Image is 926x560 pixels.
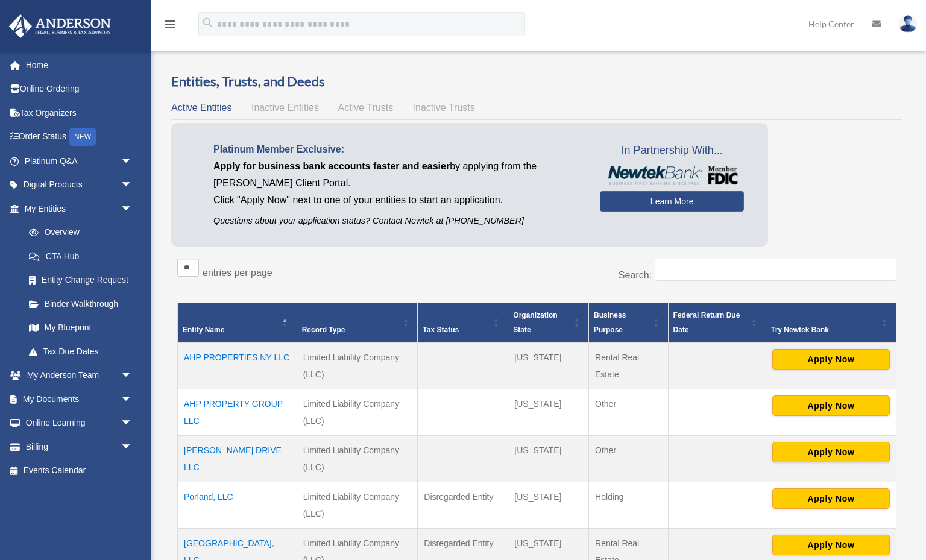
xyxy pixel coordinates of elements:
[423,326,459,334] span: Tax Status
[8,173,151,197] a: Digital Productsarrow_drop_down
[772,442,890,462] button: Apply Now
[213,158,582,192] p: by applying from the [PERSON_NAME] Client Portal.
[589,436,669,482] td: Other
[8,149,151,173] a: Platinum Q&Aarrow_drop_down
[8,101,151,125] a: Tax Organizers
[589,342,669,389] td: Rental Real Estate
[508,436,589,482] td: [US_STATE]
[772,488,890,509] button: Apply Now
[178,482,297,529] td: Porland, LLC
[213,213,582,228] p: Questions about your application status? Contact Newtek at [PHONE_NUMBER]
[121,173,145,198] span: arrow_drop_down
[8,125,151,149] a: Order StatusNEW
[171,102,231,113] span: Active Entities
[8,411,151,435] a: Online Learningarrow_drop_down
[178,389,297,436] td: AHP PROPERTY GROUP LLC
[508,482,589,529] td: [US_STATE]
[302,326,345,334] span: Record Type
[8,197,145,221] a: My Entitiesarrow_drop_down
[899,15,917,33] img: User Pic
[8,459,151,483] a: Events Calendar
[121,197,145,221] span: arrow_drop_down
[772,349,890,370] button: Apply Now
[606,166,738,185] img: NewtekBankLogoSM.png
[17,292,145,316] a: Binder Walkthrough
[201,16,215,30] i: search
[508,342,589,389] td: [US_STATE]
[589,303,669,343] th: Business Purpose: Activate to sort
[338,102,394,113] span: Active Trusts
[508,389,589,436] td: [US_STATE]
[121,411,145,436] span: arrow_drop_down
[297,342,418,389] td: Limited Liability Company (LLC)
[213,192,582,209] p: Click "Apply Now" next to one of your entities to start an application.
[594,311,626,334] span: Business Purpose
[121,387,145,412] span: arrow_drop_down
[418,482,508,529] td: Disregarded Entity
[178,303,297,343] th: Entity Name: Activate to invert sorting
[5,14,115,38] img: Anderson Advisors Platinum Portal
[213,161,450,171] span: Apply for business bank accounts faster and easier
[508,303,589,343] th: Organization State: Activate to sort
[771,322,878,337] div: Try Newtek Bank
[513,311,557,334] span: Organization State
[171,72,902,91] h3: Entities, Trusts, and Deeds
[178,436,297,482] td: [PERSON_NAME] DRIVE LLC
[668,303,766,343] th: Federal Return Due Date: Activate to sort
[213,141,582,158] p: Platinum Member Exclusive:
[251,102,319,113] span: Inactive Entities
[178,342,297,389] td: AHP PROPERTIES NY LLC
[203,268,272,278] label: entries per page
[772,395,890,416] button: Apply Now
[772,535,890,555] button: Apply Now
[8,77,151,101] a: Online Ordering
[297,303,418,343] th: Record Type: Activate to sort
[121,149,145,174] span: arrow_drop_down
[121,363,145,388] span: arrow_drop_down
[183,326,224,334] span: Entity Name
[589,389,669,436] td: Other
[589,482,669,529] td: Holding
[8,53,151,77] a: Home
[418,303,508,343] th: Tax Status: Activate to sort
[600,191,744,212] a: Learn More
[600,141,744,160] span: In Partnership With...
[413,102,475,113] span: Inactive Trusts
[766,303,896,343] th: Try Newtek Bank : Activate to sort
[163,21,177,31] a: menu
[17,316,145,340] a: My Blueprint
[8,387,151,411] a: My Documentsarrow_drop_down
[297,389,418,436] td: Limited Liability Company (LLC)
[163,17,177,31] i: menu
[297,482,418,529] td: Limited Liability Company (LLC)
[17,244,145,268] a: CTA Hub
[619,270,652,280] label: Search:
[121,435,145,459] span: arrow_drop_down
[297,436,418,482] td: Limited Liability Company (LLC)
[69,128,96,146] div: NEW
[8,363,151,388] a: My Anderson Teamarrow_drop_down
[17,221,139,245] a: Overview
[673,311,740,334] span: Federal Return Due Date
[17,339,145,363] a: Tax Due Dates
[8,435,151,459] a: Billingarrow_drop_down
[17,268,145,292] a: Entity Change Request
